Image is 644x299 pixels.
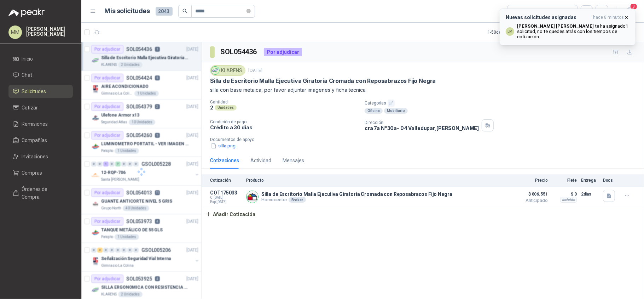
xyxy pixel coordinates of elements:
p: Cantidad [210,100,359,105]
h3: SOL054436 [220,46,258,57]
img: Logo peakr [8,9,45,17]
div: Por adjudicar [264,48,302,56]
a: Cotizar [8,101,73,114]
p: 2 días [581,190,599,198]
span: C: [DATE] [210,196,242,200]
a: Órdenes de Compra [8,182,73,204]
span: Compañías [22,136,47,144]
p: $ 0 [552,190,577,198]
p: cra 7a N°30a- 04 Valledupar , [PERSON_NAME] [365,125,479,131]
span: Órdenes de Compra [22,185,66,201]
p: Categorías [365,100,641,107]
div: Incluido [560,197,577,203]
button: silla.png [210,142,236,149]
button: 3 [623,5,636,18]
div: 7 seleccionadas [512,7,550,15]
div: Unidades [215,105,237,111]
span: close-circle [246,9,251,13]
span: search [182,9,187,13]
a: Compañías [8,134,73,147]
p: [PERSON_NAME] [PERSON_NAME] [26,27,73,36]
span: Invitaciones [22,153,48,160]
span: 2043 [156,7,173,16]
img: Company Logo [246,191,258,203]
p: Homecenter [261,197,452,203]
a: Inicio [8,52,73,66]
span: Anticipado [512,198,548,203]
p: Condición de pago [210,119,359,124]
b: [PERSON_NAME] [PERSON_NAME] [517,23,594,29]
span: Remisiones [22,120,48,128]
div: Mobiliario [384,108,408,114]
p: Docs [603,178,617,183]
div: LM [506,27,514,36]
p: COT175033 [210,190,242,196]
p: Silla de Escritorio Malla Ejecutiva Giratoria Cromada con Reposabrazos Fijo Negra [261,191,452,197]
a: Compras [8,166,73,180]
div: Mensajes [283,157,304,164]
a: Remisiones [8,117,73,131]
div: Actividad [250,157,271,164]
div: Cotizaciones [210,157,239,164]
p: Precio [512,178,548,183]
p: Entrega [581,178,599,183]
a: Solicitudes [8,85,73,98]
span: $ 806.551 [512,190,548,198]
p: Flete [552,178,577,183]
span: Solicitudes [22,88,46,95]
span: Compras [22,169,42,177]
div: MM [8,26,22,39]
button: Nuevas solicitudes asignadashace 8 minutos LM[PERSON_NAME] [PERSON_NAME] te ha asignado1 solicitu... [500,9,636,45]
span: Chat [22,71,33,79]
p: 2 [210,105,213,111]
button: Añadir Cotización [202,207,260,221]
span: hace 8 minutos [593,15,624,21]
h3: Nuevas solicitudes asignadas [506,15,590,21]
div: KLARENS [210,65,245,76]
p: Crédito a 30 días [210,124,359,130]
span: Cotizar [22,104,38,112]
p: te ha asignado solicitud , no te quedes atrás con los tiempos de cotización. [517,23,630,39]
h1: Mis solicitudes [105,6,150,16]
a: Invitaciones [8,150,73,163]
div: 1 - 50 de 835 [488,27,531,38]
p: Documentos de apoyo [210,137,641,142]
span: 3 [630,3,638,10]
span: Inicio [22,55,33,63]
p: Dirección [365,120,479,125]
a: Chat [8,68,73,82]
div: Broker [289,197,306,203]
span: close-circle [246,8,251,15]
span: Exp: [DATE] [210,200,242,204]
b: 1 [626,23,628,29]
p: Producto [246,178,508,183]
img: Company Logo [211,67,219,74]
p: [DATE] [248,67,262,74]
p: Silla de Escritorio Malla Ejecutiva Giratoria Cromada con Reposabrazos Fijo Negra [210,77,436,85]
p: Cotización [210,178,242,183]
div: Oficina [365,108,383,114]
p: silla con base metaica, por favor adjuntar imagenes y ficha tecnica [210,86,636,94]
